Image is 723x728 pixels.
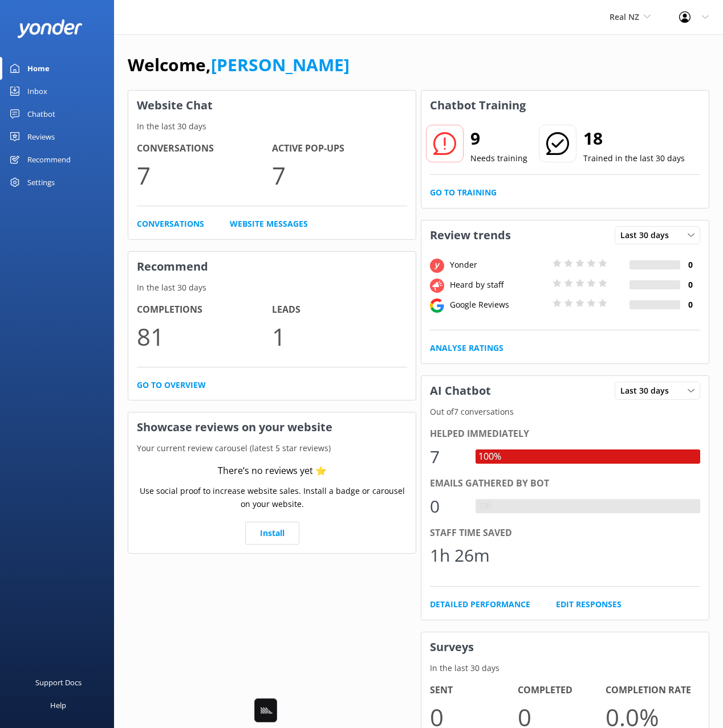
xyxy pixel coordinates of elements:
[680,279,700,291] h4: 0
[128,442,416,455] p: Your current review carousel (latest 5 star reviews)
[137,141,272,156] h4: Conversations
[27,57,50,80] div: Home
[447,279,550,291] div: Heard by staff
[137,485,407,510] p: Use social proof to increase website sales. Install a badge or carousel on your website.
[137,302,272,317] h4: Completions
[430,443,464,471] div: 7
[470,152,527,165] p: Needs training
[128,51,350,79] h1: Welcome,
[583,125,685,152] h2: 18
[421,662,709,674] p: In the last 30 days
[27,171,55,194] div: Settings
[421,91,534,120] h3: Chatbot Training
[230,218,308,230] a: Website Messages
[27,148,71,171] div: Recommend
[610,11,639,22] span: Real NZ
[137,218,204,230] a: Conversations
[430,342,503,354] a: Analyse Ratings
[27,125,55,148] div: Reviews
[272,302,407,317] h4: Leads
[211,53,350,76] a: [PERSON_NAME]
[50,694,66,717] div: Help
[518,683,606,698] h4: Completed
[620,385,676,397] span: Last 30 days
[430,526,700,541] div: Staff time saved
[430,598,530,611] a: Detailed Performance
[421,632,709,662] h3: Surveys
[128,252,416,281] h3: Recommend
[128,91,416,120] h3: Website Chat
[421,220,519,250] h3: Review trends
[35,671,82,694] div: Support Docs
[430,542,490,569] div: 1h 26m
[583,152,685,165] p: Trained in the last 30 days
[430,186,497,199] a: Go to Training
[476,499,494,514] div: 0%
[556,598,622,611] a: Edit Responses
[218,464,327,478] div: There’s no reviews yet ⭐
[447,259,550,271] div: Yonder
[27,80,47,103] div: Inbox
[447,298,550,311] div: Google Reviews
[430,493,464,520] div: 0
[470,125,527,152] h2: 9
[128,281,416,294] p: In the last 30 days
[421,406,709,418] p: Out of 7 conversations
[245,522,299,545] a: Install
[606,683,693,698] h4: Completion Rate
[137,156,272,194] p: 7
[430,476,700,491] div: Emails gathered by bot
[128,412,416,442] h3: Showcase reviews on your website
[137,379,206,391] a: Go to overview
[17,19,83,38] img: yonder-white-logo.png
[272,156,407,194] p: 7
[430,683,518,698] h4: Sent
[476,449,504,464] div: 100%
[27,103,55,125] div: Chatbot
[272,317,407,355] p: 1
[680,298,700,311] h4: 0
[137,317,272,355] p: 81
[680,259,700,271] h4: 0
[272,141,407,156] h4: Active Pop-ups
[430,427,700,441] div: Helped immediately
[421,376,499,406] h3: AI Chatbot
[620,229,676,242] span: Last 30 days
[128,120,416,133] p: In the last 30 days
